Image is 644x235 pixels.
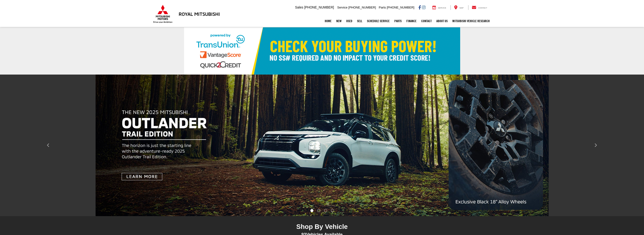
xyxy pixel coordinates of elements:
a: Service [429,5,450,10]
a: Contact [468,5,491,10]
a: Map [450,5,467,10]
a: Sell [355,15,365,27]
div: Shop By Vehicle [240,223,404,232]
li: Go to slide number 2. [317,209,320,212]
img: Outlander Trail Edition [96,75,549,216]
a: Used [344,15,355,27]
a: Home [322,15,334,27]
img: Mitsubishi [152,5,173,23]
a: Schedule Service: Opens in a new tab [365,15,392,27]
li: Go to slide number 1. [310,209,313,212]
a: Mitsubishi Vehicle Research [450,15,492,27]
a: About Us [434,15,450,27]
img: Check Your Buying Power [184,27,460,75]
span: Parts [379,6,386,9]
span: Sales [295,5,303,9]
span: Service [438,7,446,9]
button: Click to view next picture. [547,84,644,207]
span: Service [337,6,347,9]
span: [PHONE_NUMBER] [387,6,414,9]
li: Go to slide number 4. [331,209,334,212]
li: Go to slide number 3. [324,209,327,212]
a: Contact [419,15,434,27]
span: [PHONE_NUMBER] [348,6,376,9]
span: Map [459,7,463,9]
h3: Royal Mitsubishi [179,11,220,17]
a: Parts: Opens in a new tab [392,15,404,27]
span: [PHONE_NUMBER] [304,5,334,9]
span: Contact [478,7,487,9]
a: New [334,15,344,27]
a: Instagram: Click to visit our Instagram page [422,5,425,9]
a: Facebook: Click to visit our Facebook page [418,5,421,9]
a: Finance [404,15,419,27]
